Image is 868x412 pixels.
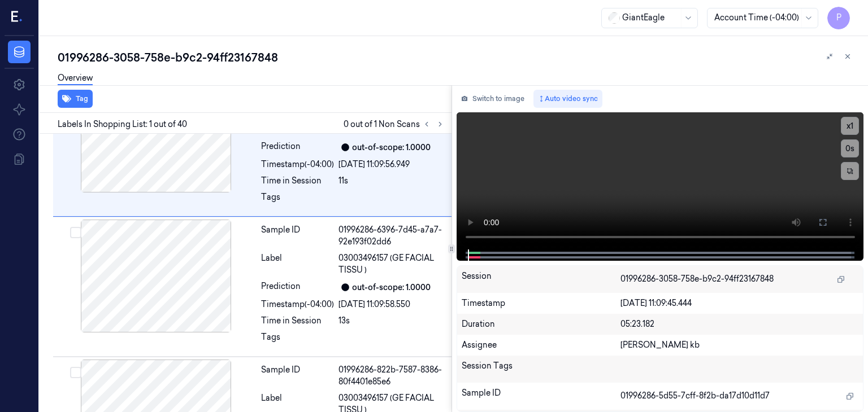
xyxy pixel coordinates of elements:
button: Select row [70,227,81,238]
div: 13s [338,315,445,327]
div: [DATE] 11:09:56.949 [338,159,445,170]
div: Sample ID [261,224,334,248]
div: Assignee [462,339,620,351]
div: 01996286-822b-7587-8386-80f4401e85e6 [338,364,445,388]
button: Select row [70,367,81,378]
span: 0 out of 1 Non Scans [344,117,447,131]
button: P [827,7,850,29]
div: Timestamp [462,297,620,309]
div: Label [261,252,334,276]
div: Prediction [261,141,334,154]
span: 01996286-3058-758e-b9c2-94ff23167848 [620,273,774,285]
div: 01996286-3058-758e-b9c2-94ff23167848 [58,50,859,65]
button: Switch to image [457,90,529,108]
button: x1 [841,117,859,135]
div: Sample ID [261,364,334,388]
div: Time in Session [261,175,334,187]
div: out-of-scope: 1.0000 [352,282,431,293]
span: Labels In Shopping List: 1 out of 40 [58,119,187,130]
div: Sample ID [462,387,620,405]
button: Auto video sync [533,90,602,108]
button: 0s [841,139,859,157]
div: Prediction [261,280,334,294]
div: Timestamp (-04:00) [261,299,334,310]
div: [PERSON_NAME] kb [620,339,859,351]
div: Time in Session [261,315,334,327]
div: 11s [338,175,445,187]
div: Tags [261,331,334,349]
div: Duration [462,318,620,330]
div: [DATE] 11:09:45.444 [620,297,859,309]
div: [DATE] 11:09:58.550 [338,299,445,310]
div: Session Tags [462,360,620,378]
div: Timestamp (-04:00) [261,159,334,170]
div: 05:23.182 [620,318,859,330]
button: Tag [58,90,93,108]
div: Session [462,270,620,288]
div: 01996286-6396-7d45-a7a7-92e193f02dd6 [338,224,445,248]
div: Tags [261,191,334,209]
span: 03003496157 (GE FACIAL TISSU ) [338,252,445,276]
div: out-of-scope: 1.0000 [352,142,431,154]
span: 01996286-5d55-7cff-8f2b-da17d10d11d7 [620,390,770,402]
a: Overview [58,72,93,85]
